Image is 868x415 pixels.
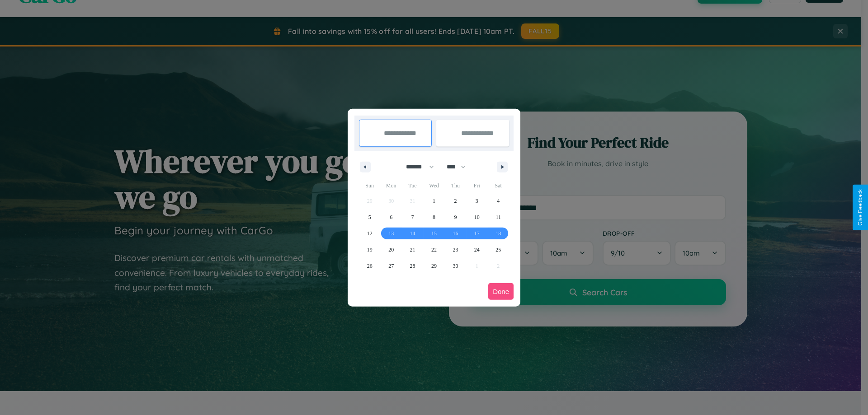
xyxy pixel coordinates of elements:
span: 17 [474,225,480,242]
span: 30 [453,258,458,274]
button: 15 [423,225,444,242]
span: 29 [431,258,437,274]
button: 6 [380,209,401,225]
button: 30 [445,258,466,274]
span: 18 [495,225,501,242]
span: 7 [411,209,414,225]
span: 23 [453,242,458,258]
button: 2 [445,193,466,209]
span: 1 [433,193,435,209]
div: Give Feedback [857,189,863,226]
button: 9 [445,209,466,225]
span: Fri [466,178,487,193]
span: 16 [453,225,458,242]
span: 2 [454,193,457,209]
span: 28 [410,258,415,274]
button: 26 [359,258,380,274]
span: 6 [390,209,392,225]
span: 8 [433,209,435,225]
button: 27 [380,258,401,274]
button: 17 [466,225,487,242]
button: 25 [488,242,509,258]
button: 16 [445,225,466,242]
button: Done [488,283,514,300]
span: Wed [423,178,444,193]
button: 18 [488,225,509,242]
span: 12 [367,225,373,242]
button: 21 [402,242,423,258]
button: 4 [488,193,509,209]
button: 20 [380,242,401,258]
button: 13 [380,225,401,242]
span: 3 [476,193,478,209]
button: 7 [402,209,423,225]
span: Thu [445,178,466,193]
button: 12 [359,225,380,242]
button: 24 [466,242,487,258]
span: 21 [410,242,415,258]
span: Sat [488,178,509,193]
span: 24 [474,242,480,258]
span: 27 [388,258,394,274]
span: 5 [368,209,371,225]
span: 9 [454,209,457,225]
span: 15 [431,225,437,242]
span: 10 [474,209,480,225]
span: Mon [380,178,401,193]
span: 13 [388,225,394,242]
span: 20 [388,242,394,258]
span: 14 [410,225,415,242]
button: 14 [402,225,423,242]
button: 19 [359,242,380,258]
button: 5 [359,209,380,225]
button: 28 [402,258,423,274]
button: 8 [423,209,444,225]
span: 25 [495,242,501,258]
button: 22 [423,242,444,258]
span: Tue [402,178,423,193]
button: 10 [466,209,487,225]
span: 22 [431,242,437,258]
button: 11 [488,209,509,225]
span: 4 [497,193,500,209]
button: 1 [423,193,444,209]
span: Sun [359,178,380,193]
span: 26 [367,258,373,274]
span: 19 [367,242,373,258]
button: 3 [466,193,487,209]
span: 11 [495,209,501,225]
button: 23 [445,242,466,258]
button: 29 [423,258,444,274]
